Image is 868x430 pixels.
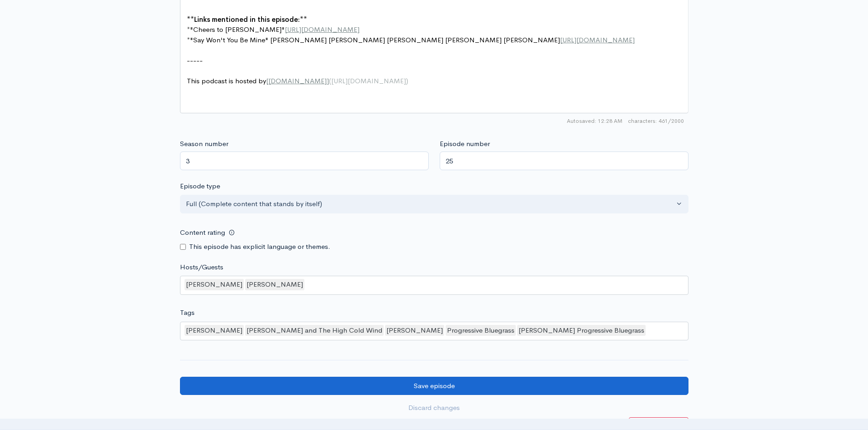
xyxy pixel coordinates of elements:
span: 461/2000 [628,117,684,125]
label: This episode has explicit language or themes. [189,242,330,252]
label: Hosts/Guests [180,262,223,273]
label: Episode number [440,139,490,149]
input: Save episode [180,377,688,395]
span: [DOMAIN_NAME] [268,76,327,85]
button: Full (Complete content that stands by itself) [180,195,688,213]
label: Season number [180,139,228,149]
input: Enter season number for this episode [180,152,429,170]
span: "Cheers to [PERSON_NAME]" [190,25,285,34]
label: Episode type [180,181,220,192]
div: [PERSON_NAME] [185,279,244,290]
span: ) [406,76,408,85]
span: ( [329,76,331,85]
div: [PERSON_NAME] [185,325,244,336]
span: [URL][DOMAIN_NAME] [285,25,360,34]
div: [PERSON_NAME] and The High Cold Wind [245,325,384,336]
label: Tags [180,308,195,318]
span: This podcast is hosted by [187,76,408,85]
span: [URL][DOMAIN_NAME] [331,76,406,85]
span: [ [266,76,268,85]
span: ----- [187,56,203,65]
a: Discard changes [180,399,688,417]
span: ] [327,76,329,85]
div: [PERSON_NAME] [245,279,304,290]
div: Full (Complete content that stands by itself) [186,199,674,209]
div: [PERSON_NAME] Progressive Bluegrass [517,325,646,336]
span: "Say Won't You Be Mine" [PERSON_NAME] [PERSON_NAME] [PERSON_NAME] [PERSON_NAME] [PERSON_NAME] [190,35,560,44]
label: Content rating [180,223,225,242]
span: Links mentioned in this episode: [194,15,300,24]
span: Autosaved: 12:28 AM [567,117,622,125]
span: [URL][DOMAIN_NAME] [560,35,635,44]
div: [PERSON_NAME] [385,325,444,336]
input: Enter episode number [440,152,688,170]
div: Progressive Bluegrass [446,325,516,336]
